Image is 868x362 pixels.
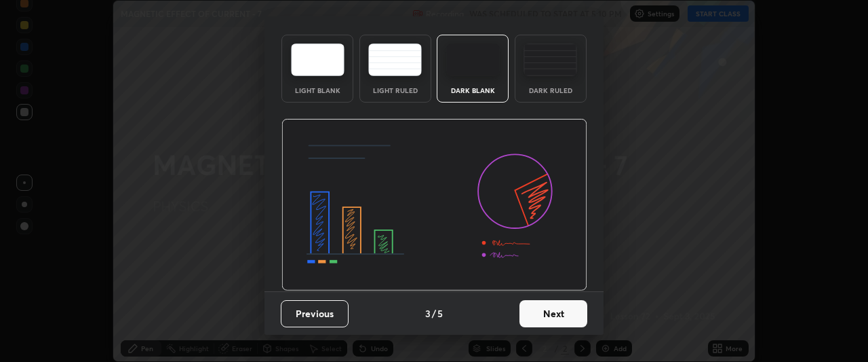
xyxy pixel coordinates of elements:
button: Previous [281,300,349,327]
img: darkRuledTheme.de295e13.svg [524,43,577,76]
div: Light Ruled [368,87,422,94]
div: Dark Blank [446,87,500,94]
button: Next [519,300,587,327]
img: darkTheme.f0cc69e5.svg [446,43,500,76]
img: lightRuledTheme.5fabf969.svg [368,43,422,76]
h4: 3 [425,306,431,321]
img: darkThemeBanner.d06ce4a2.svg [281,119,587,291]
h4: / [432,306,436,321]
div: Light Blank [290,87,344,94]
h4: 5 [437,306,443,321]
img: lightTheme.e5ed3b09.svg [291,43,344,76]
div: Dark Ruled [524,87,578,94]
